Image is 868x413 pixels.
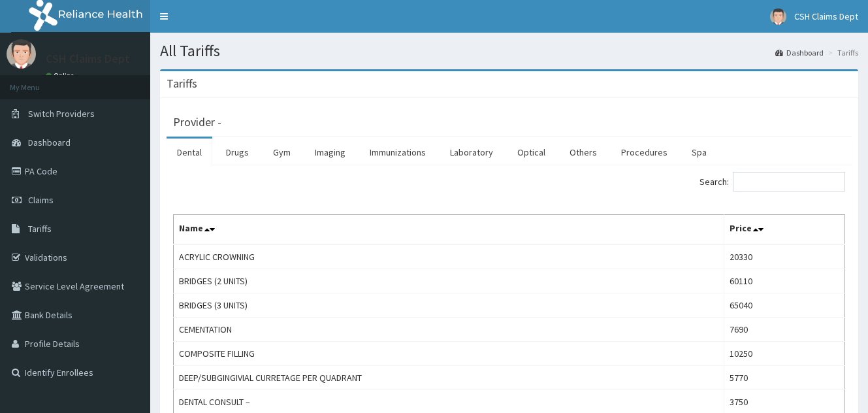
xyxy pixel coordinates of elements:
span: Dashboard [28,137,71,148]
a: Online [46,71,77,80]
span: Tariffs [28,223,52,235]
span: CSH Claims Dept [794,10,858,22]
span: Switch Providers [28,108,95,120]
p: CSH Claims Dept [46,53,130,65]
span: Claims [28,194,54,206]
img: User Image [770,8,786,25]
img: User Image [7,39,36,69]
